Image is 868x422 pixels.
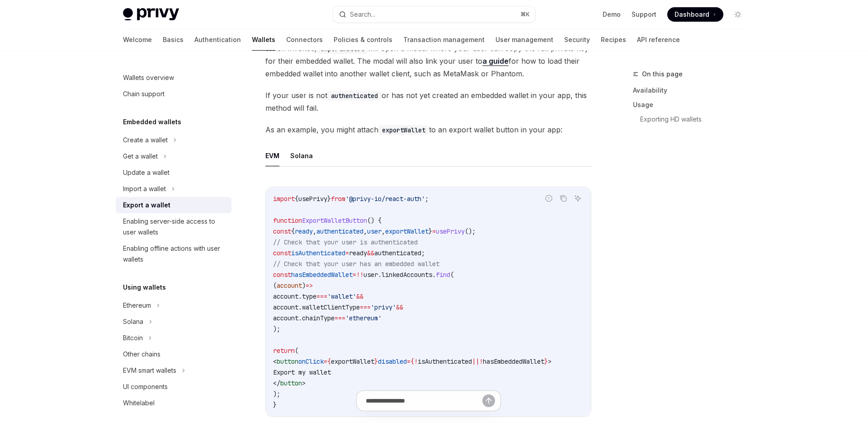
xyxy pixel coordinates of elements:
[123,29,152,51] a: Welcome
[116,330,231,346] button: Bitcoin
[363,227,367,235] span: ,
[273,227,291,235] span: const
[374,357,378,366] span: }
[116,362,231,379] button: EVM smart wallets
[123,349,160,360] div: Other chains
[418,357,472,366] span: isAuthenticated
[324,357,327,366] span: =
[123,117,181,127] h5: Embedded wallets
[378,271,382,279] span: .
[572,192,584,204] button: Ask AI
[302,292,316,300] span: type
[333,6,535,23] button: Search...⌘K
[396,303,403,311] span: &&
[116,70,231,86] a: Wallets overview
[356,292,363,300] span: &&
[366,391,482,411] input: Ask a question...
[273,238,418,246] span: // Check that your user is authenticated
[116,132,231,148] button: Create a wallet
[123,183,166,194] div: Import a wallet
[450,271,454,279] span: (
[273,249,291,257] span: const
[345,249,349,257] span: =
[543,192,555,204] button: Report incorrect code
[429,227,432,235] span: }
[564,29,590,51] a: Security
[302,303,360,311] span: walletClientType
[544,357,548,366] span: }
[116,164,231,181] a: Update a wallet
[295,227,313,235] span: ready
[116,86,231,102] a: Chain support
[421,249,425,257] span: ;
[436,227,465,235] span: usePrivy
[280,379,302,387] span: button
[334,29,392,51] a: Policies & controls
[353,271,356,279] span: =
[356,271,363,279] span: !!
[633,112,752,127] a: Exporting HD wallets
[313,227,316,235] span: ,
[374,249,421,257] span: authenticated
[273,379,280,387] span: </
[298,314,302,322] span: .
[382,271,432,279] span: linkedAccounts
[675,10,709,19] span: Dashboard
[123,167,170,178] div: Update a wallet
[116,148,231,164] button: Get a wallet
[277,281,302,290] span: account
[291,249,345,257] span: isAuthenticated
[603,10,621,19] a: Demo
[335,314,345,322] span: ===
[273,357,277,366] span: <
[273,271,291,279] span: const
[331,195,345,203] span: from
[273,303,298,311] span: account
[479,357,483,366] span: !
[116,379,231,395] a: UI components
[123,200,170,211] div: Export a wallet
[295,195,298,203] span: {
[327,91,382,101] code: authenticated
[273,347,295,355] span: return
[345,314,382,322] span: 'ethereum'
[116,197,231,213] a: Export a wallet
[286,29,323,51] a: Connectors
[116,181,231,197] button: Import a wallet
[273,325,280,333] span: );
[252,29,275,51] a: Wallets
[425,195,429,203] span: ;
[432,227,436,235] span: =
[350,9,375,20] div: Search...
[731,7,745,22] button: Toggle dark mode
[548,357,552,366] span: >
[123,135,168,145] div: Create a wallet
[273,281,277,290] span: (
[378,357,407,366] span: disabled
[557,192,569,204] button: Copy the contents from the code block
[472,357,479,366] span: ||
[378,125,429,135] code: exportWallet
[345,195,425,203] span: '@privy-io/react-auth'
[123,216,226,238] div: Enabling server-side access to user wallets
[123,151,158,162] div: Get a wallet
[385,227,429,235] span: exportWallet
[116,213,231,240] a: Enabling server-side access to user wallets
[382,227,385,235] span: ,
[371,303,396,311] span: 'privy'
[116,314,231,330] button: Solana
[432,271,436,279] span: .
[349,249,367,257] span: ready
[632,10,656,19] a: Support
[123,8,179,21] img: light logo
[642,69,683,80] span: On this page
[327,357,331,366] span: {
[367,249,374,257] span: &&
[194,29,241,51] a: Authentication
[295,347,298,355] span: (
[302,216,367,225] span: ExportWalletButton
[317,44,368,54] code: exportWallet
[482,394,495,407] button: Send message
[123,282,166,293] h5: Using wallets
[116,297,231,314] button: Ethereum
